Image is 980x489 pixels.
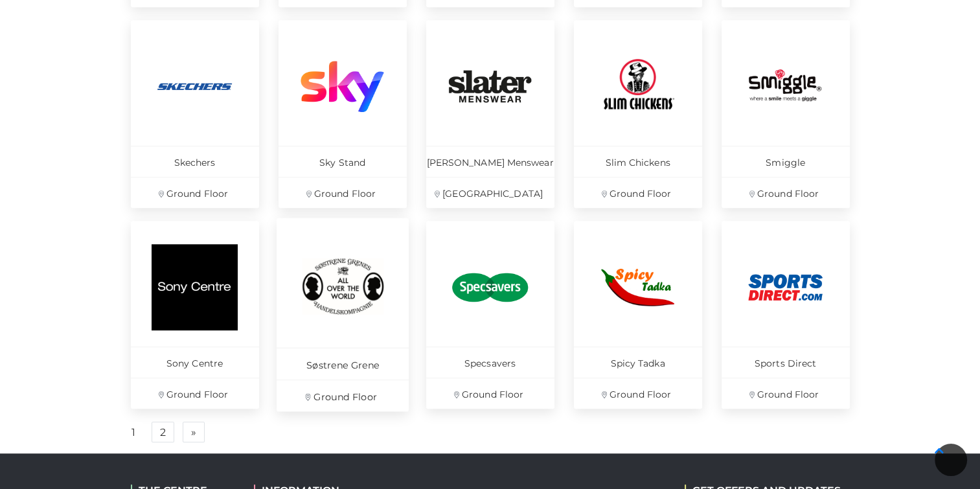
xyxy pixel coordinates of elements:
[279,20,407,208] a: Sky Stand Ground Floor
[131,177,259,208] p: Ground Floor
[426,146,554,177] p: [PERSON_NAME] Menswear
[426,378,554,409] p: Ground Floor
[277,218,409,412] a: Søstrene Grene Ground Floor
[131,20,259,208] a: Skechers Ground Floor
[277,380,409,411] p: Ground Floor
[426,20,554,208] a: [PERSON_NAME] Menswear [GEOGRAPHIC_DATA]
[426,221,554,409] a: Specsavers Ground Floor
[131,378,259,409] p: Ground Floor
[279,177,407,208] p: Ground Floor
[722,378,850,409] p: Ground Floor
[574,221,702,409] a: Spicy Tadka Ground Floor
[574,378,702,409] p: Ground Floor
[152,422,174,442] a: 2
[131,221,259,409] a: Sony Centre Ground Floor
[277,347,409,379] p: Søstrene Grene
[722,177,850,208] p: Ground Floor
[722,221,850,409] a: Sports Direct Ground Floor
[183,422,205,442] a: Next
[279,146,407,177] p: Sky Stand
[574,347,702,378] p: Spicy Tadka
[722,20,850,208] a: Smiggle Ground Floor
[426,347,554,378] p: Specsavers
[426,177,554,208] p: [GEOGRAPHIC_DATA]
[574,177,702,208] p: Ground Floor
[722,347,850,378] p: Sports Direct
[131,347,259,378] p: Sony Centre
[574,146,702,177] p: Slim Chickens
[131,146,259,177] p: Skechers
[722,146,850,177] p: Smiggle
[574,20,702,208] a: Slim Chickens Ground Floor
[124,422,143,443] a: 1
[191,427,196,437] span: »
